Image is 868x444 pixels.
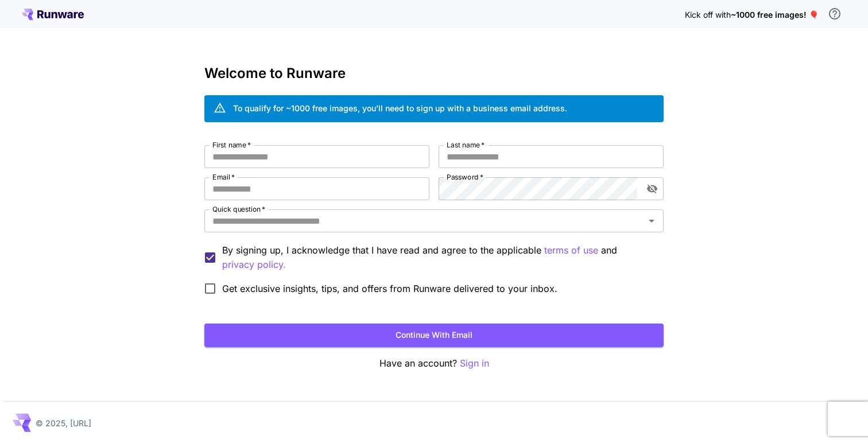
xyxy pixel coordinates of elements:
[222,282,557,295] span: Get exclusive insights, tips, and offers from Runware delivered to your inbox.
[212,204,265,214] label: Quick question
[685,10,731,20] span: Kick off with
[222,243,654,272] p: By signing up, I acknowledge that I have read and agree to the applicable and
[544,243,598,258] p: terms of use
[204,324,664,347] button: Continue with email
[36,417,91,429] p: © 2025, [URL]
[460,356,489,371] button: Sign in
[644,213,660,229] button: Open
[204,65,664,81] h3: Welcome to Runware
[447,172,483,182] label: Password
[222,258,286,272] button: By signing up, I acknowledge that I have read and agree to the applicable terms of use and
[204,356,664,371] p: Have an account?
[233,102,567,114] div: To qualify for ~1000 free images, you’ll need to sign up with a business email address.
[823,2,846,25] button: In order to qualify for free credit, you need to sign up with a business email address and click ...
[212,172,235,182] label: Email
[447,140,485,150] label: Last name
[222,258,286,272] p: privacy policy.
[642,178,662,199] button: toggle password visibility
[212,140,251,150] label: First name
[731,10,819,20] span: ~1000 free images! 🎈
[544,243,598,258] button: By signing up, I acknowledge that I have read and agree to the applicable and privacy policy.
